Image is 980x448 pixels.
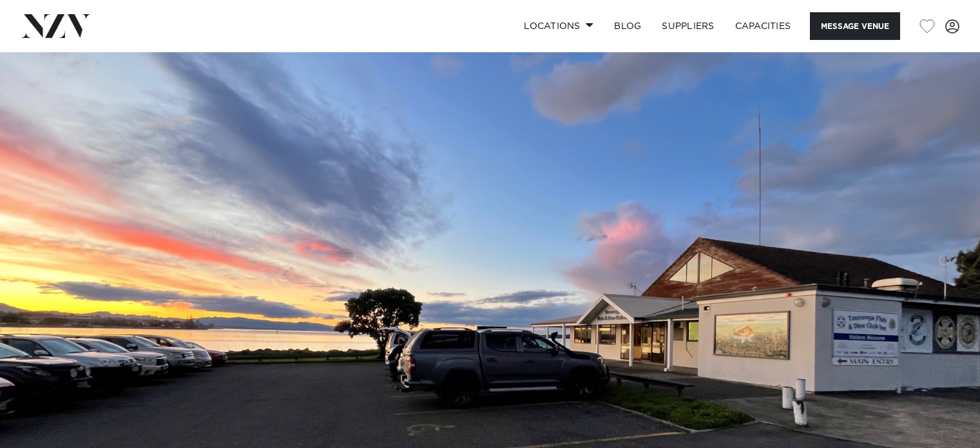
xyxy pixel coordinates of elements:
a: Capacities [725,12,802,40]
button: Message Venue [810,12,900,40]
a: SUPPLIERS [651,12,724,40]
a: BLOG [604,12,651,40]
img: nzv-logo.png [21,14,91,37]
a: Locations [514,12,604,40]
